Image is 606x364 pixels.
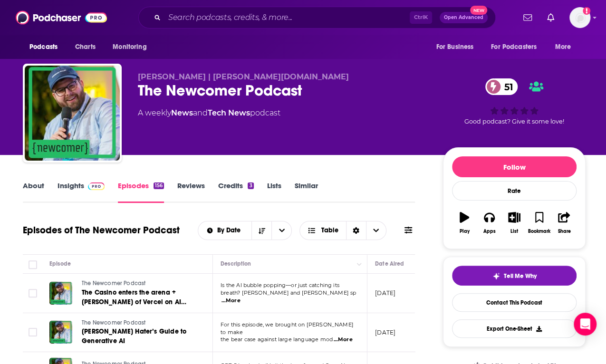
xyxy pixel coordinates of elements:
span: Ctrl K [410,11,432,24]
span: By Date [217,227,244,234]
span: [PERSON_NAME] | [PERSON_NAME][DOMAIN_NAME] [138,72,349,81]
div: Episode [49,258,71,269]
a: Episodes156 [118,181,164,203]
a: [PERSON_NAME] Hater’s Guide to Generative AI [82,327,196,346]
a: Show notifications dropdown [543,10,558,26]
span: Logged in as vjacobi [569,7,590,28]
div: Rate [452,181,577,201]
span: Monitoring [113,40,146,54]
div: Search podcasts, credits, & more... [138,7,496,29]
div: Date Aired [375,258,404,269]
span: New [470,6,487,15]
a: Tech News [208,108,250,117]
button: Apps [477,206,501,240]
span: Podcasts [29,40,58,54]
a: The Newcomer Podcast [82,319,196,327]
button: Open AdvancedNew [440,12,488,23]
div: 51Good podcast? Give it some love! [443,72,586,131]
button: open menu [429,38,485,56]
span: breath? [PERSON_NAME] and [PERSON_NAME] sp [221,289,356,296]
span: the bear case against large language mod [221,336,333,343]
p: [DATE] [375,289,395,297]
h2: Choose List sort [198,221,292,240]
a: Lists [267,181,281,203]
p: [DATE] [375,328,395,336]
button: tell me why sparkleTell Me Why [452,266,577,286]
a: Reviews [177,181,205,203]
img: Podchaser Pro [88,182,105,190]
a: The Casino enters the arena + [PERSON_NAME] of Vercel on AI factory builders [82,288,196,307]
a: InsightsPodchaser Pro [58,181,105,203]
a: Similar [295,181,318,203]
img: Podchaser - Follow, Share and Rate Podcasts [16,9,107,27]
div: Description [221,258,251,269]
div: Bookmark [528,229,550,234]
span: Table [321,227,338,234]
span: and [193,108,208,117]
button: open menu [485,38,550,56]
button: open menu [23,38,70,56]
a: 51 [485,78,518,95]
button: Sort Direction [251,221,271,239]
div: Open Intercom Messenger [574,313,596,335]
a: Contact This Podcast [452,293,577,312]
span: The Newcomer Podcast [82,319,145,326]
span: Open Advanced [444,15,483,20]
button: open menu [198,227,252,234]
div: Apps [483,229,496,234]
span: [PERSON_NAME] Hater’s Guide to Generative AI [82,327,186,345]
button: Show profile menu [569,7,590,28]
button: Column Actions [354,259,365,270]
img: The Newcomer Podcast [25,66,120,161]
div: A weekly podcast [138,107,280,119]
button: List [502,206,527,240]
a: The Newcomer Podcast [82,279,196,288]
span: ...More [333,336,352,344]
a: Charts [69,38,101,56]
svg: Add a profile image [583,7,590,15]
span: For Business [436,40,473,54]
span: For this episode, we brought on [PERSON_NAME] to make [221,321,354,335]
h1: Episodes of The Newcomer Podcast [23,224,180,236]
div: Share [558,229,570,234]
div: 156 [154,182,164,189]
a: About [23,181,44,203]
span: ...More [221,297,240,305]
button: Export One-Sheet [452,319,577,338]
button: Bookmark [527,206,551,240]
button: Share [552,206,577,240]
span: 51 [495,78,518,95]
button: Follow [452,156,577,177]
div: Sort Direction [346,221,366,239]
span: The Newcomer Podcast [82,280,145,287]
div: Play [460,229,470,234]
div: 3 [248,182,253,189]
button: open menu [548,38,583,56]
span: Good podcast? Give it some love! [464,118,564,125]
span: Is the AI bubble popping—or just catching its [221,282,339,288]
span: Toggle select row [29,328,37,336]
img: User Profile [569,7,590,28]
a: Credits3 [218,181,253,203]
span: More [555,40,571,54]
span: The Casino enters the arena + [PERSON_NAME] of Vercel on AI factory builders [82,288,186,316]
div: List [510,229,518,234]
a: Show notifications dropdown [519,10,536,26]
span: Charts [75,40,96,54]
button: Choose View [299,221,386,240]
button: Play [452,206,477,240]
button: open menu [106,38,159,56]
span: Toggle select row [29,289,37,297]
img: tell me why sparkle [492,272,500,280]
span: For Podcasters [491,40,537,54]
input: Search podcasts, credits, & more... [164,10,410,25]
span: Tell Me Why [504,272,537,280]
a: News [171,108,193,117]
button: open menu [271,221,291,239]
